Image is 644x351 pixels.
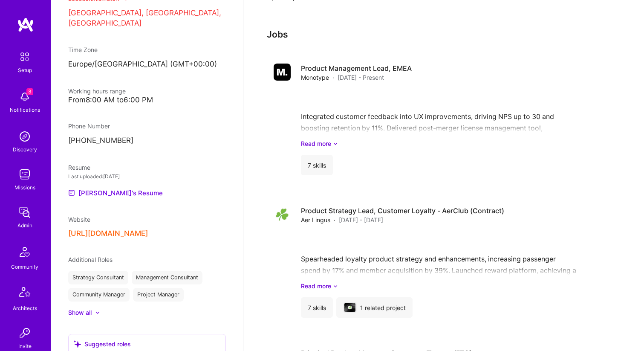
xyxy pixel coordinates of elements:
[348,306,352,309] img: Company logo
[344,303,355,312] img: cover
[13,145,37,154] div: Discovery
[14,242,35,262] img: Community
[74,340,81,348] i: icon SuggestedTeams
[301,297,333,318] div: 7 skills
[133,288,184,302] div: Project Manager
[332,73,334,82] span: ·
[301,73,329,82] span: Monotype
[18,342,32,351] div: Invite
[17,17,34,32] img: logo
[301,215,330,224] span: Aer Lingus
[334,215,335,224] span: ·
[16,48,34,66] img: setup
[68,189,75,196] img: Resume
[68,188,163,198] a: [PERSON_NAME]'s Resume
[16,204,33,221] img: admin teamwork
[10,105,40,114] div: Notifications
[13,304,37,313] div: Architects
[301,281,614,290] a: Read more
[68,46,98,53] span: Time Zone
[68,308,92,317] div: Show all
[68,229,148,238] button: [URL][DOMAIN_NAME]
[68,59,226,70] p: Europe/[GEOGRAPHIC_DATA] (GMT+00:00 )
[68,216,90,223] span: Website
[301,139,614,148] a: Read more
[274,206,291,223] img: Company logo
[17,221,32,230] div: Admin
[301,206,504,215] h4: Product Strategy Lead, Customer Loyalty - AerClub (Contract)
[68,172,226,181] div: Last uploaded: [DATE]
[68,122,110,130] span: Phone Number
[16,128,33,145] img: discovery
[68,136,226,146] p: [PHONE_NUMBER]
[14,183,35,192] div: Missions
[132,271,202,284] div: Management Consultant
[301,64,412,73] h4: Product Management Lead, EMEA
[16,325,33,342] img: Invite
[338,73,384,82] span: [DATE] - Present
[26,88,33,95] span: 3
[68,87,126,95] span: Working hours range
[68,96,226,104] div: From 8:00 AM to 6:00 PM
[68,271,128,284] div: Strategy Consultant
[16,88,33,105] img: bell
[274,64,291,81] img: Company logo
[333,281,338,290] i: icon ArrowDownSecondaryDark
[336,297,413,318] div: 1 related project
[301,155,333,175] div: 7 skills
[68,288,130,302] div: Community Manager
[68,8,226,29] p: [GEOGRAPHIC_DATA], [GEOGRAPHIC_DATA], [GEOGRAPHIC_DATA]
[11,262,38,271] div: Community
[333,139,338,148] i: icon ArrowDownSecondaryDark
[68,164,90,171] span: Resume
[339,215,383,224] span: [DATE] - [DATE]
[14,283,35,304] img: Architects
[68,256,113,263] span: Additional Roles
[267,29,621,40] h3: Jobs
[74,339,131,348] div: Suggested roles
[18,66,32,75] div: Setup
[16,166,33,183] img: teamwork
